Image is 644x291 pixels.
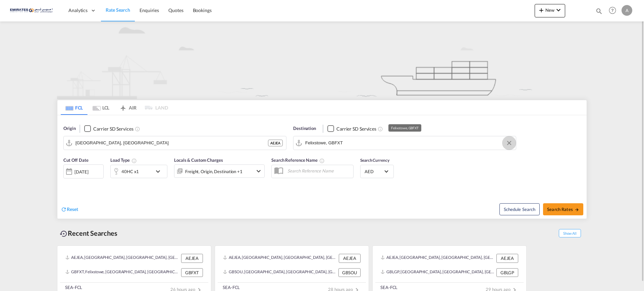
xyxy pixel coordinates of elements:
[305,138,513,148] input: Search by Port
[327,125,376,132] md-checkbox: Checkbox No Ink
[65,284,82,290] div: SEA-FCL
[271,157,325,163] span: Search Reference Name
[595,7,603,17] div: icon-magnify
[114,100,141,115] md-tab-item: AIR
[223,284,240,290] div: SEA-FCL
[595,7,603,15] md-icon: icon-magnify
[61,206,67,212] md-icon: icon-refresh
[65,254,179,263] div: AEJEA, Jebel Ali, United Arab Emirates, Middle East, Middle East
[64,136,286,150] md-input-container: Jebel Ali, AEJEA
[607,5,622,17] div: Help
[63,164,104,178] div: [DATE]
[223,254,337,263] div: AEJEA, Jebel Ali, United Arab Emirates, Middle East, Middle East
[68,7,88,14] span: Analytics
[499,203,540,215] button: Note: By default Schedule search will only considerorigin ports, destination ports and cut off da...
[74,169,88,175] div: [DATE]
[174,164,265,178] div: Freight Origin Destination Factory Stuffingicon-chevron-down
[174,157,223,163] span: Locals & Custom Charges
[168,7,183,13] span: Quotes
[181,254,203,263] div: AEJEA
[380,284,397,290] div: SEA-FCL
[537,7,562,13] span: New
[554,6,562,14] md-icon: icon-chevron-down
[110,157,137,163] span: Load Type
[547,207,579,212] span: Search Rates
[268,140,283,146] div: AEJEA
[57,226,120,241] div: Recent Searches
[622,5,632,16] div: A
[154,167,165,175] md-icon: icon-chevron-down
[121,167,139,176] div: 40HC x1
[364,166,390,176] md-select: Select Currency: د.إ AEDUnited Arab Emirates Dirham
[559,229,581,237] span: Show All
[140,7,159,13] span: Enquiries
[535,4,565,17] button: icon-plus 400-fgNewicon-chevron-down
[339,254,361,263] div: AEJEA
[193,7,212,13] span: Bookings
[93,126,133,132] div: Carrier SD Services
[255,167,263,175] md-icon: icon-chevron-down
[319,158,325,163] md-icon: Your search will be saved by the below given name
[61,206,78,213] div: icon-refreshReset
[106,7,130,13] span: Rate Search
[61,100,88,115] md-tab-item: FCL
[338,268,361,277] div: GBSOU
[63,125,75,132] span: Origin
[381,254,495,263] div: AEJEA, Jebel Ali, United Arab Emirates, Middle East, Middle East
[496,268,518,277] div: GBLGP
[75,138,268,148] input: Search by Port
[61,100,168,115] md-pagination-wrapper: Use the left and right arrow keys to navigate between tabs
[57,115,587,219] div: Origin Checkbox No InkUnchecked: Search for CY (Container Yard) services for all selected carrier...
[607,5,618,16] span: Help
[63,157,89,163] span: Cut Off Date
[575,207,579,212] md-icon: icon-arrow-right
[119,104,127,109] md-icon: icon-airplane
[537,6,545,14] md-icon: icon-plus 400-fg
[223,268,337,277] div: GBSOU, Southampton, United Kingdom, GB & Ireland, Europe
[496,254,518,263] div: AEJEA
[185,167,243,176] div: Freight Origin Destination Factory Stuffing
[378,126,383,132] md-icon: Unchecked: Search for CY (Container Yard) services for all selected carriers.Checked : Search for...
[336,126,376,132] div: Carrier SD Services
[543,203,583,215] button: Search Ratesicon-arrow-right
[110,165,167,178] div: 40HC x1icon-chevron-down
[131,158,137,163] md-icon: Select multiple loads to view rates
[67,206,78,212] span: Reset
[65,268,179,277] div: GBFXT, Felixstowe, United Kingdom, GB & Ireland, Europe
[293,136,516,150] md-input-container: Felixstowe, GBFXT
[381,268,495,277] div: GBLGP, London Gateway Port, United Kingdom, GB & Ireland, Europe
[365,168,383,174] span: AED
[57,21,587,99] img: new-FCL.png
[63,178,68,187] md-datepicker: Select
[88,100,114,115] md-tab-item: LCL
[293,125,316,132] span: Destination
[360,158,389,163] span: Search Currency
[60,230,68,238] md-icon: icon-backup-restore
[10,3,55,18] img: c67187802a5a11ec94275b5db69a26e6.png
[391,124,419,132] div: Felixstowe, GBFXT
[504,138,514,148] button: Clear Input
[135,126,140,132] md-icon: Unchecked: Search for CY (Container Yard) services for all selected carriers.Checked : Search for...
[181,268,203,277] div: GBFXT
[284,166,353,176] input: Search Reference Name
[84,125,133,132] md-checkbox: Checkbox No Ink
